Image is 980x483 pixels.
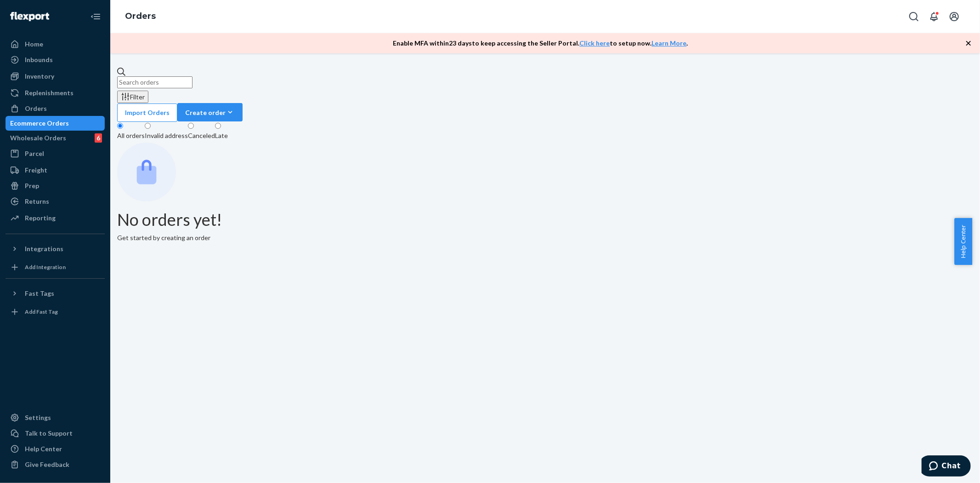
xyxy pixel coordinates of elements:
p: Get started by creating an order [117,233,973,242]
div: Returns [25,197,49,206]
button: Filter [117,91,148,103]
button: Open account menu [945,7,963,26]
a: Add Fast Tag [6,305,105,319]
input: Late [215,123,221,129]
a: Add Integration [6,260,105,275]
button: Import Orders [117,103,177,122]
a: Settings [6,410,105,425]
img: Flexport logo [10,12,49,21]
a: Reporting [6,211,105,225]
a: Click here [580,39,610,47]
input: All orders [117,123,123,129]
button: Open notifications [925,7,943,26]
div: All orders [117,131,145,140]
input: Canceled [188,123,194,129]
div: 6 [95,133,102,143]
h1: No orders yet! [117,211,973,229]
a: Inbounds [6,52,105,67]
div: Fast Tags [25,289,54,298]
button: Close Navigation [86,7,105,26]
input: Invalid address [145,123,151,129]
a: Home [6,37,105,52]
div: Invalid address [145,131,188,140]
div: Add Integration [25,263,66,271]
a: Wholesale Orders6 [6,131,105,145]
button: Integrations [6,241,105,256]
a: Ecommerce Orders [6,116,105,131]
div: Replenishments [25,88,74,98]
div: Help Center [25,444,62,454]
a: Prep [6,178,105,193]
p: Enable MFA within 23 days to keep accessing the Seller Portal. to setup now. . [393,39,688,48]
a: Help Center [6,442,105,456]
a: Learn More [652,39,687,47]
div: Settings [25,413,51,422]
a: Returns [6,194,105,209]
div: Integrations [25,244,63,253]
button: Open Search Box [905,7,923,26]
div: Late [215,131,228,140]
div: Create order [185,108,235,117]
div: Inbounds [25,55,53,64]
ol: breadcrumbs [118,3,163,30]
div: Prep [25,181,39,190]
div: Ecommerce Orders [10,119,69,128]
div: Reporting [25,213,56,223]
button: Give Feedback [6,457,105,472]
div: Filter [121,92,145,102]
div: Orders [25,104,47,113]
a: Replenishments [6,86,105,100]
div: Talk to Support [25,429,73,438]
a: Freight [6,163,105,178]
div: Home [25,40,43,49]
iframe: Opens a widget where you can chat to one of our agents [922,455,971,478]
div: Inventory [25,72,54,81]
a: Orders [125,11,156,21]
a: Orders [6,101,105,116]
a: Parcel [6,146,105,161]
div: Canceled [188,131,215,140]
div: Wholesale Orders [10,133,66,143]
a: Inventory [6,69,105,84]
button: Create order [177,103,243,121]
div: Add Fast Tag [25,308,58,316]
div: Freight [25,166,47,175]
input: Search orders [117,76,193,88]
button: Fast Tags [6,286,105,301]
img: Empty list [117,143,176,201]
div: Parcel [25,149,44,158]
div: Give Feedback [25,460,69,469]
button: Talk to Support [6,426,105,441]
button: Help Center [954,218,972,265]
